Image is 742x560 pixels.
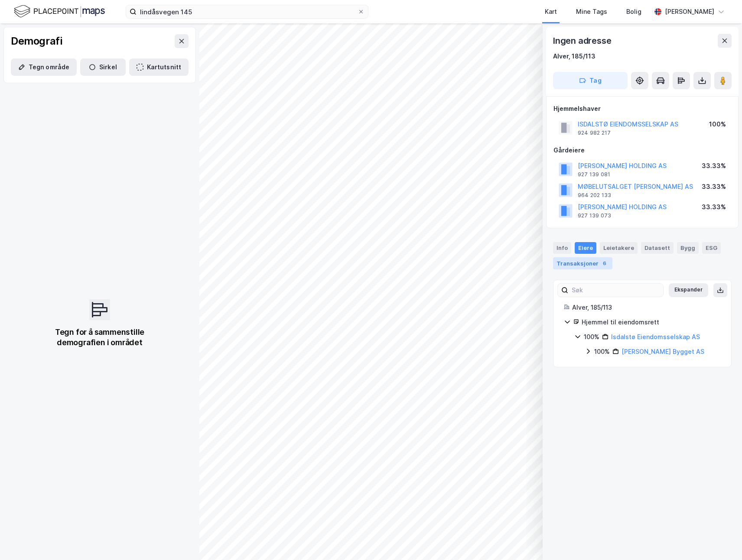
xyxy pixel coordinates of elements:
[568,284,663,297] input: Søk
[702,161,726,171] div: 33.33%
[553,145,731,155] div: Gårdeiere
[578,192,611,199] div: 964 202 133
[553,51,596,62] div: Alver, 185/113
[80,58,126,76] button: Sirkel
[702,242,721,253] div: ESG
[677,242,699,253] div: Bygg
[584,332,599,342] div: 100%
[600,259,609,268] div: 6
[594,346,610,357] div: 100%
[626,6,641,17] div: Bolig
[572,302,721,313] div: Alver, 185/113
[699,518,742,560] div: Kontrollprogram for chat
[578,129,611,136] div: 924 982 217
[11,58,77,76] button: Tegn område
[553,34,613,48] div: Ingen adresse
[137,5,358,18] input: Søk på adresse, matrikkel, gårdeiere, leietakere eller personer
[702,181,726,192] div: 33.33%
[553,242,571,253] div: Info
[578,212,611,219] div: 927 139 073
[578,171,610,178] div: 927 139 081
[611,333,700,340] a: Isdalstø Eiendomsselskap AS
[641,242,674,253] div: Datasett
[669,283,708,297] button: Ekspander
[600,242,638,253] div: Leietakere
[129,58,189,76] button: Kartutsnitt
[553,72,628,89] button: Tag
[575,242,596,253] div: Eiere
[699,518,742,560] iframe: Chat Widget
[553,257,612,269] div: Transaksjoner
[582,317,721,327] div: Hjemmel til eiendomsrett
[702,202,726,212] div: 33.33%
[14,4,105,19] img: logo.f888ab2527a4732fd821a326f86c7f29.svg
[545,6,557,17] div: Kart
[11,34,62,48] div: Demografi
[553,104,731,114] div: Hjemmelshaver
[622,348,704,355] a: [PERSON_NAME] Bygget AS
[665,6,714,17] div: [PERSON_NAME]
[576,6,607,17] div: Mine Tags
[709,119,726,129] div: 100%
[44,327,155,348] div: Tegn for å sammenstille demografien i området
